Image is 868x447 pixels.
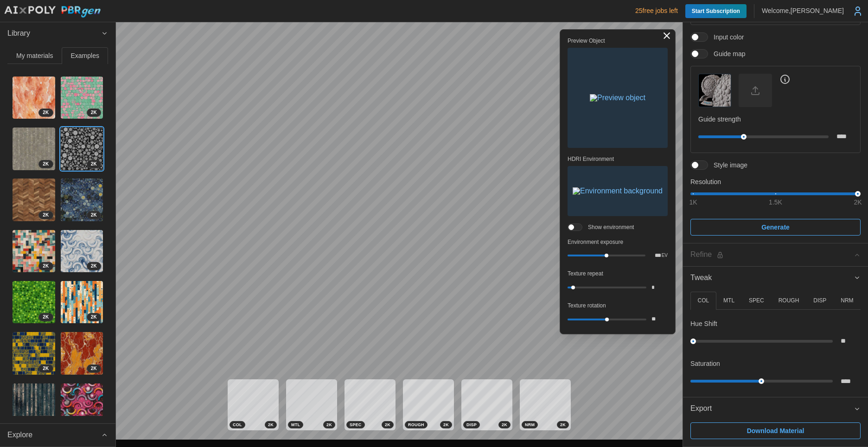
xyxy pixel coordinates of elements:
p: Texture rotation [568,302,668,310]
img: A4Ip82XD3EJnSCKI0NXd [61,77,103,119]
button: Refine [683,243,868,266]
button: Generate [690,219,861,236]
span: 2 K [560,421,566,428]
span: Start Subscription [692,4,740,18]
p: Preview Object [568,37,668,45]
span: 2 K [91,211,97,219]
span: DISP [466,421,477,428]
a: xGfjer9ro03ZFYxz6oRE2K [12,178,56,222]
a: PtnkfkJ0rlOgzqPVzBbq2K [60,332,104,375]
a: CHIX8LGRgTTB8f7hNWti2K [60,383,104,427]
span: 2 K [43,211,49,219]
img: SqvTK9WxGY1p835nerRz [13,332,55,375]
a: E0WDekRgOSM6MXRuYTC42K [60,281,104,324]
span: 2 K [502,421,507,428]
img: Hz2WzdisDSdMN9J5i1Bs [61,179,103,221]
a: A4Ip82XD3EJnSCKI0NXd2K [60,76,104,120]
span: 2 K [91,109,97,116]
p: NRM [841,297,853,305]
span: Tweak [690,267,854,289]
a: BaNnYycJ0fHhekiD6q2s2K [60,230,104,273]
span: 2 K [43,365,49,372]
span: Library [7,22,101,45]
span: 2 K [91,160,97,168]
span: 2 K [443,421,449,428]
p: EV [662,253,668,258]
a: xFUu4JYEYTMgrsbqNkuZ2K [12,127,56,171]
a: Start Subscription [685,4,747,18]
span: Show environment [582,223,634,231]
p: ROUGH [779,297,799,305]
p: HDRI Environment [568,155,668,163]
a: x8yfbN4GTchSu5dOOcil2K [12,76,56,120]
span: 2 K [91,365,97,372]
span: NRM [525,421,535,428]
button: Toggle viewport controls [660,29,673,42]
span: MTL [291,421,300,428]
p: Resolution [690,177,861,186]
span: 2 K [43,109,49,116]
a: Hz2WzdisDSdMN9J5i1Bs2K [60,178,104,222]
span: 2 K [385,421,390,428]
span: COL [233,421,242,428]
p: Saturation [690,359,720,368]
img: xGfjer9ro03ZFYxz6oRE [13,179,55,221]
p: Guide strength [698,115,853,124]
span: Examples [71,52,99,59]
button: Guide map [698,74,731,107]
span: Style image [708,160,747,170]
img: JRFGPhhRt5Yj1BDkBmTq [13,281,55,324]
button: Tweak [683,267,868,289]
span: ROUGH [408,421,424,428]
img: AIxPoly PBRgen [4,6,101,18]
p: MTL [723,297,734,305]
span: 2 K [43,313,49,321]
img: HoR2omZZLXJGORTLu1Xa [13,230,55,273]
span: Input color [708,32,744,42]
a: HoR2omZZLXJGORTLu1Xa2K [12,230,56,273]
img: rHikvvBoB3BgiCY53ZRV [61,128,103,170]
button: Environment background [568,166,668,216]
div: Tweak [683,289,868,397]
span: SPEC [350,421,362,428]
img: CHIX8LGRgTTB8f7hNWti [61,383,103,426]
p: Hue Shift [690,319,717,328]
img: VHlsLYLO2dYIXbUDQv9T [13,383,55,426]
img: PtnkfkJ0rlOgzqPVzBbq [61,332,103,375]
span: Guide map [708,49,745,58]
span: 2 K [91,262,97,270]
span: 2 K [268,421,274,428]
p: SPEC [749,297,764,305]
p: Texture repeat [568,270,668,278]
button: Download Material [690,422,861,439]
span: 2 K [43,262,49,270]
p: 25 free jobs left [635,6,678,15]
span: Download Material [747,423,804,439]
a: VHlsLYLO2dYIXbUDQv9T2K [12,383,56,427]
span: Generate [761,219,790,235]
span: My materials [16,52,53,59]
div: Refine [690,249,854,261]
img: BaNnYycJ0fHhekiD6q2s [61,230,103,273]
img: xFUu4JYEYTMgrsbqNkuZ [13,128,55,170]
p: DISP [813,297,826,305]
div: Export [683,420,868,447]
span: Explore [7,424,101,447]
img: Guide map [699,74,731,106]
p: Welcome, [PERSON_NAME] [762,6,844,15]
a: JRFGPhhRt5Yj1BDkBmTq2K [12,281,56,324]
img: x8yfbN4GTchSu5dOOcil [13,77,55,119]
img: E0WDekRgOSM6MXRuYTC4 [61,281,103,324]
span: 2 K [43,160,49,168]
button: Preview object [568,48,668,148]
p: COL [697,297,709,305]
a: SqvTK9WxGY1p835nerRz2K [12,332,56,375]
img: Preview object [590,94,645,102]
span: Export [690,397,854,420]
span: 2 K [326,421,332,428]
button: Export [683,397,868,420]
span: 2 K [91,313,97,321]
img: Environment background [573,187,663,195]
a: rHikvvBoB3BgiCY53ZRV2K [60,127,104,171]
p: Environment exposure [568,238,668,246]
